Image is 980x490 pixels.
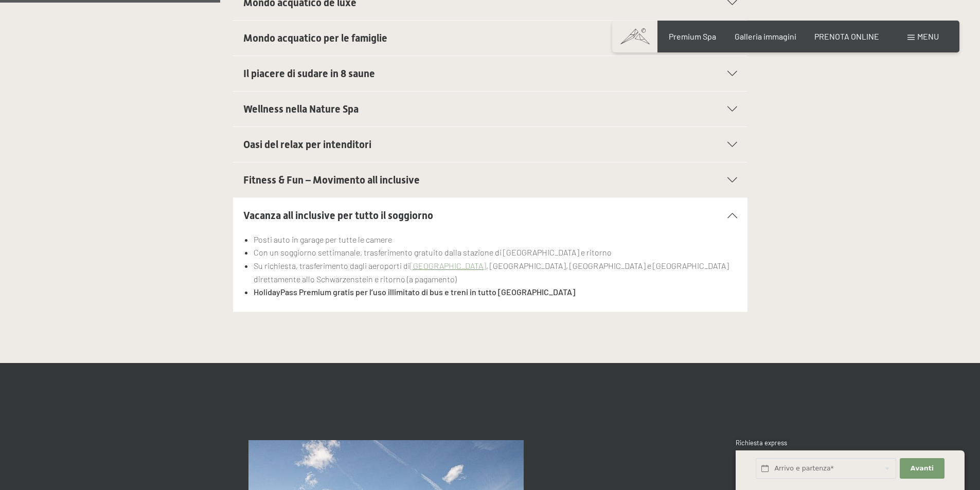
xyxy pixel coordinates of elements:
span: Oasi del relax per intenditori [243,138,371,151]
span: Avanti [911,464,934,473]
a: Premium Spa [669,31,716,41]
span: Mondo acquatico per le famiglie [243,32,387,44]
a: PRENOTA ONLINE [814,31,879,41]
span: Menu [917,31,939,41]
span: Vacanza all inclusive per tutto il soggiorno [243,209,433,222]
a: Galleria immagini [735,31,796,41]
a: [GEOGRAPHIC_DATA] [410,261,486,270]
span: Wellness nella Nature Spa [243,103,359,115]
span: Richiesta express [736,439,787,447]
li: Posti auto in garage per tutte le camere [254,233,737,246]
span: Il piacere di sudare in 8 saune [243,67,375,80]
button: Avanti [900,458,944,479]
li: Su richiesta, trasferimento dagli aeroporti di , [GEOGRAPHIC_DATA], [GEOGRAPHIC_DATA] e [GEOGRAPH... [254,259,737,285]
strong: HolidayPass Premium gratis per l’uso illimitato di bus e treni in tutto [GEOGRAPHIC_DATA] [254,287,575,297]
span: Fitness & Fun – Movimento all inclusive [243,174,420,186]
li: Con un soggiorno settimanale, trasferimento gratuito dalla stazione di [GEOGRAPHIC_DATA] e ritorno [254,246,737,259]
